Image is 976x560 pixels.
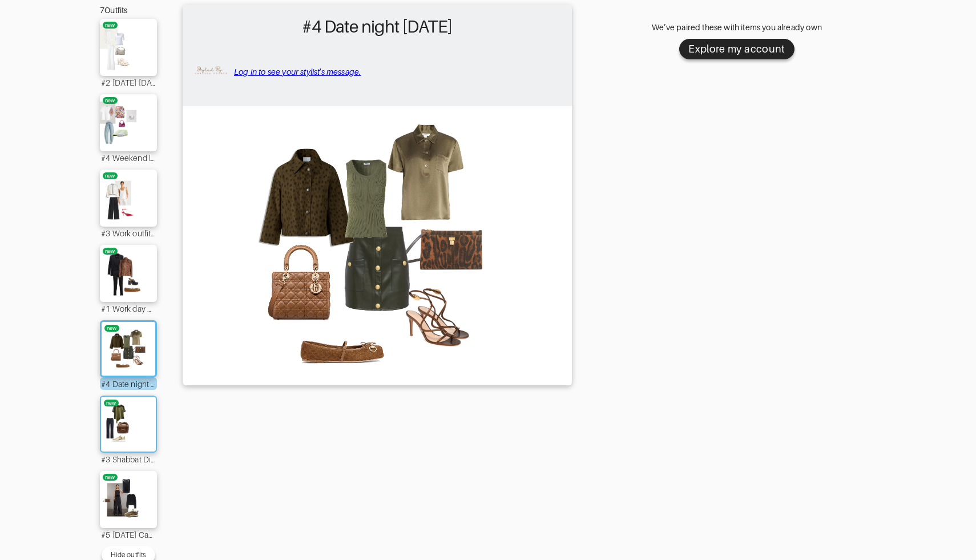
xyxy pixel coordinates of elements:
img: Outfit #5 Sunday Casual look October 5th [96,477,161,522]
div: 7 Outfits [100,5,157,16]
img: Outfit #2 Yom Kippur October 2nd [96,25,161,70]
div: new [105,172,115,179]
div: #5 [DATE] Casual look [DATE] [100,528,157,541]
div: new [107,325,117,332]
img: Outfit #4 Weekend look casual October 4th [96,100,161,146]
div: new [105,474,115,481]
div: Hide outfits [111,550,146,560]
div: We’ve paired these with items you already own [598,22,876,33]
img: Outfit #4 Date night October 4th [188,112,566,378]
div: new [105,22,115,29]
div: #4 Date night [DATE] [100,377,157,390]
h2: #4 Date night [DATE] [188,10,566,43]
img: Outfit #4 Date night October 4th [98,328,158,370]
div: new [106,400,116,406]
img: avatar [194,55,228,89]
img: Outfit #3 Shabbat Dinner October 3rd [98,402,159,446]
div: #4 Weekend look casual [DATE] [100,151,157,164]
img: Outfit #1 Work day outfit October 1st [96,251,161,296]
div: #1 Work day outfit [DATE] [100,302,157,315]
div: #2 [DATE] [DATE] [100,76,157,88]
div: #3 Shabbat Dinner [DATE] [100,453,157,465]
div: #3 Work outfit [DATE] [100,227,157,239]
div: new [105,97,115,104]
div: Explore my account [688,42,785,56]
img: Outfit #3 Work outfit October 3rd [96,175,161,221]
a: Log in to see your stylist's message. [234,67,361,76]
div: new [105,248,115,255]
button: Explore my account [679,39,794,59]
